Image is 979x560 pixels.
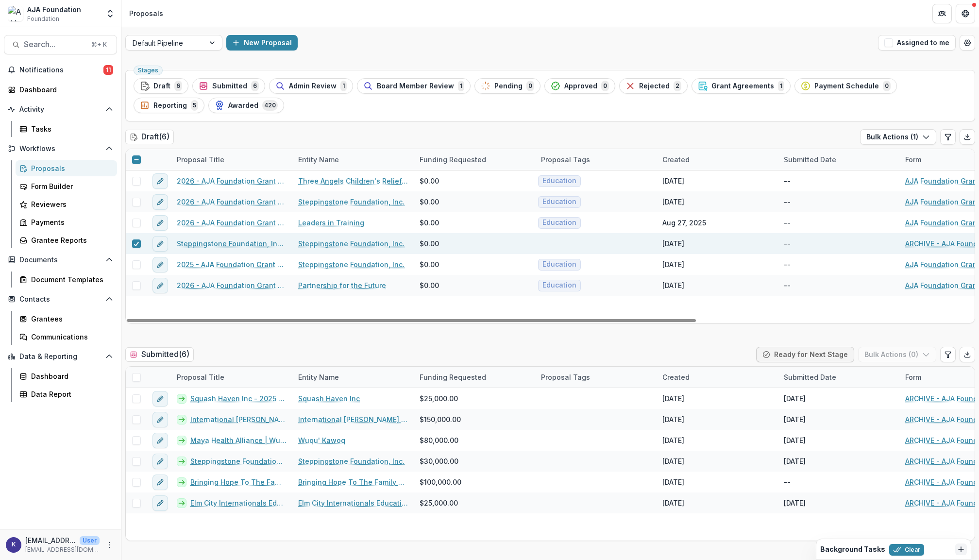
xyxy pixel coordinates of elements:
span: Awarded [228,102,258,110]
span: Pending [494,82,523,90]
a: Payments [16,214,117,230]
a: Steppingstone Foundation, Inc. [298,197,405,207]
button: edit [152,173,168,189]
div: Created [657,372,695,382]
h2: Draft ( 6 ) [125,130,174,144]
nav: breadcrumb [125,6,167,20]
span: Search... [24,40,85,49]
div: kjarrett@ajafoundation.org [12,542,16,548]
div: Proposal Title [171,154,230,165]
div: [DATE] [662,197,684,207]
div: Proposal Tags [535,367,657,388]
a: Document Templates [16,272,117,288]
a: Reviewers [16,196,117,212]
a: Dashboard [4,82,117,98]
span: Contacts [19,295,101,304]
div: Created [657,149,778,170]
button: Notifications11 [4,62,117,78]
a: International [PERSON_NAME] Project [298,414,408,424]
div: Proposal Tags [535,372,596,382]
button: edit [152,391,168,407]
span: $150,000.00 [420,414,461,424]
span: Stages [138,67,158,74]
span: $0.00 [420,238,439,249]
a: Leaders in Training [298,218,364,228]
a: Partnership for the Future [298,280,386,290]
button: Open entity switcher [103,4,117,23]
span: Activity [19,105,101,114]
span: Approved [564,82,597,90]
button: Rejected2 [619,78,688,94]
span: 1 [778,81,784,91]
span: 0 [526,81,534,91]
button: Search... [4,35,117,54]
span: Data & Reporting [19,353,101,361]
button: Ready for Next Stage [756,347,854,362]
div: Form [899,154,927,165]
span: 5 [191,100,198,111]
div: -- [784,197,791,207]
div: [DATE] [662,477,684,487]
span: $0.00 [420,176,439,186]
a: Steppingstone Foundation, Inc. [298,238,405,249]
div: -- [784,218,791,228]
div: Entity Name [292,367,414,388]
div: Form [899,372,927,382]
div: Submitted Date [778,372,842,382]
button: Open table manager [960,35,975,51]
button: Open Activity [4,102,117,117]
button: Edit table settings [940,347,956,362]
button: edit [152,194,168,210]
button: Open Documents [4,252,117,268]
span: Submitted [212,82,247,90]
a: Steppingstone Foundation, Inc. [298,456,405,466]
a: Elm City Internationals Educational Success Through Soccer Inc - 2025 - AJA Foundation Grant Appl... [190,498,287,508]
button: Partners [932,4,952,23]
span: Workflows [19,145,101,153]
span: 0 [601,81,609,91]
button: Submitted6 [192,78,265,94]
div: [DATE] [784,435,806,445]
a: Dashboard [16,368,117,384]
div: [DATE] [662,435,684,445]
span: 1 [340,81,347,91]
span: 2 [674,81,681,91]
div: Reviewers [31,199,109,209]
div: [DATE] [784,393,806,404]
a: Squash Haven Inc [298,393,360,404]
span: Board Member Review [377,82,454,90]
span: $100,000.00 [420,477,461,487]
div: Submitted Date [778,367,899,388]
button: Admin Review1 [269,78,353,94]
button: Awarded420 [208,98,284,113]
div: ⌘ + K [89,39,109,50]
button: Open Data & Reporting [4,349,117,364]
div: Created [657,154,695,165]
div: [DATE] [662,456,684,466]
div: Funding Requested [414,367,535,388]
a: Maya Health Alliance | Wuqu'​ Kawoq - 2025 - AJA Foundation Grant Application [190,435,287,445]
div: Proposal Tags [535,149,657,170]
h2: Submitted ( 6 ) [125,347,194,361]
div: [DATE] [662,498,684,508]
span: 1 [458,81,464,91]
span: $0.00 [420,197,439,207]
a: 2026 - AJA Foundation Grant Application [177,176,287,186]
span: 6 [174,81,182,91]
div: Proposal Tags [535,154,596,165]
div: Communications [31,332,109,342]
div: Funding Requested [414,372,492,382]
div: Submitted Date [778,154,842,165]
a: Wuqu' Kawoq [298,435,345,445]
span: Grant Agreements [711,82,774,90]
button: Open Contacts [4,291,117,307]
button: edit [152,454,168,469]
button: Bulk Actions (0) [858,347,936,362]
button: Payment Schedule0 [794,78,897,94]
a: 2026 - AJA Foundation Grant Application [177,218,287,228]
div: Grantee Reports [31,235,109,245]
a: Data Report [16,386,117,402]
a: Tasks [16,121,117,137]
button: Export table data [960,347,975,362]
